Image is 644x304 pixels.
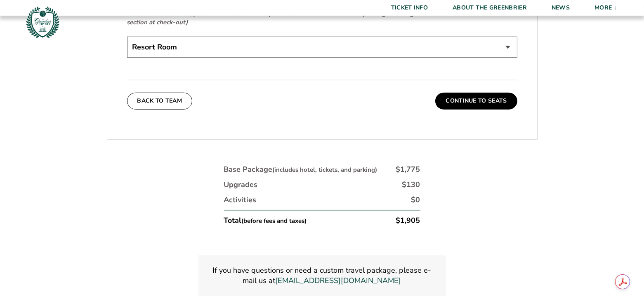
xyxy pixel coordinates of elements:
small: (before fees and taxes) [242,217,307,225]
div: Activities [224,195,257,205]
small: (includes hotel, tickets, and parking) [273,166,377,174]
p: If you have questions or need a custom travel package, please e-mail us at [208,265,436,286]
div: $130 [402,180,420,190]
div: Base Package [224,164,377,175]
button: Continue To Seats [435,93,517,109]
div: $0 [411,195,420,205]
a: Link greenbriertipoff@intersport.global [276,276,401,286]
div: Total [224,215,307,226]
button: Back To Team [127,93,193,109]
div: Upgrades [224,180,258,190]
div: $1,905 [396,215,420,226]
div: $1,775 [396,164,420,175]
img: Greenbrier Tip-Off [25,4,61,40]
